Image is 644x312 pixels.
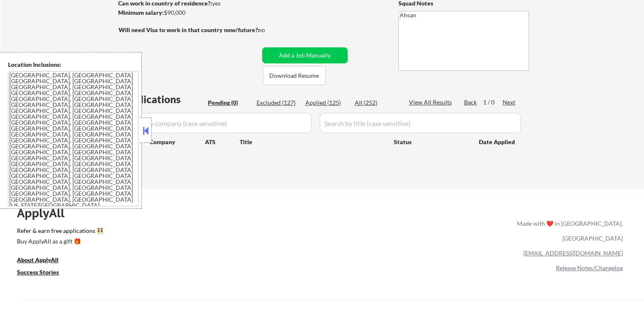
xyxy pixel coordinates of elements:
[17,238,102,244] div: Buy ApplyAll as a gift 🎁
[17,206,74,220] div: ApplyAll
[479,138,516,146] div: Date Applied
[17,256,58,263] u: About ApplyAll
[262,47,348,63] button: Add a Job Manually
[258,26,282,34] div: no
[17,255,70,266] a: About ApplyAll
[556,264,623,271] a: Release Notes/Changelog
[514,216,623,246] div: Made with ❤️ in [GEOGRAPHIC_DATA], [GEOGRAPHIC_DATA]
[394,134,467,149] div: Status
[118,9,164,16] strong: Minimum salary:
[240,138,386,146] div: Title
[121,113,312,133] input: Search by company (case sensitive)
[320,113,521,133] input: Search by title (case sensitive)
[263,66,326,85] button: Download Resume
[119,26,260,33] strong: Will need Visa to work in that country now/future?:
[257,99,299,107] div: Excluded (127)
[483,98,503,107] div: 1 / 0
[305,99,348,107] div: Applied (125)
[17,237,102,247] a: Buy ApplyAll as a gift 🎁
[208,99,250,107] div: Pending (0)
[118,8,259,17] div: $90,000
[205,138,240,146] div: ATS
[523,249,623,257] a: [EMAIL_ADDRESS][DOMAIN_NAME]
[17,268,59,276] u: Success Stories
[121,94,205,104] div: Applications
[503,98,516,107] div: Next
[464,98,478,107] div: Back
[17,268,70,278] a: Success Stories
[409,98,454,107] div: View All Results
[17,228,340,237] a: Refer & earn free applications 👯‍♀️
[149,138,205,146] div: Company
[8,60,138,69] div: Location Inclusions:
[355,99,397,107] div: All (252)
